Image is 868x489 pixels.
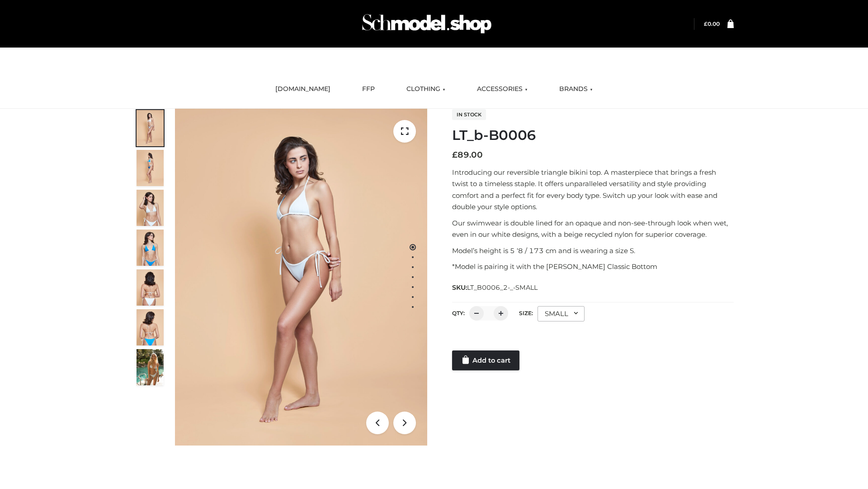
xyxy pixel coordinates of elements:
[269,79,337,99] a: [DOMAIN_NAME]
[452,217,734,240] p: Our swimwear is double lined for an opaque and non-see-through look when wet, even in our white d...
[137,349,164,385] img: Arieltop_CloudNine_AzureSky2.jpg
[137,269,164,306] img: ArielClassicBikiniTop_CloudNine_AzureSky_OW114ECO_7-scaled.jpg
[538,306,585,321] div: SMALL
[452,109,486,120] span: In stock
[137,150,164,186] img: ArielClassicBikiniTop_CloudNine_AzureSky_OW114ECO_2-scaled.jpg
[452,150,458,160] span: £
[467,283,538,292] span: LT_B0006_2-_-SMALL
[137,190,164,226] img: ArielClassicBikiniTop_CloudNine_AzureSky_OW114ECO_3-scaled.jpg
[704,20,720,27] a: £0.00
[175,109,427,446] img: ArielClassicBikiniTop_CloudNine_AzureSky_OW114ECO_1
[452,127,734,144] h1: LT_b-B0006
[519,310,533,316] label: Size:
[704,20,708,27] span: £
[552,79,599,99] a: BRANDS
[452,150,483,160] bdi: 89.00
[452,310,465,316] label: QTY:
[704,20,720,27] bdi: 0.00
[137,110,164,146] img: ArielClassicBikiniTop_CloudNine_AzureSky_OW114ECO_1-scaled.jpg
[452,245,734,257] p: Model’s height is 5 ‘8 / 173 cm and is wearing a size S.
[470,79,534,99] a: ACCESSORIES
[359,6,495,42] img: Schmodel Admin 964
[452,167,734,213] p: Introducing our reversible triangle bikini top. A masterpiece that brings a fresh twist to a time...
[137,309,164,345] img: ArielClassicBikiniTop_CloudNine_AzureSky_OW114ECO_8-scaled.jpg
[355,79,382,99] a: FFP
[452,282,538,293] span: SKU:
[452,350,519,370] a: Add to cart
[400,79,452,99] a: CLOTHING
[137,230,164,266] img: ArielClassicBikiniTop_CloudNine_AzureSky_OW114ECO_4-scaled.jpg
[452,261,734,273] p: *Model is pairing it with the [PERSON_NAME] Classic Bottom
